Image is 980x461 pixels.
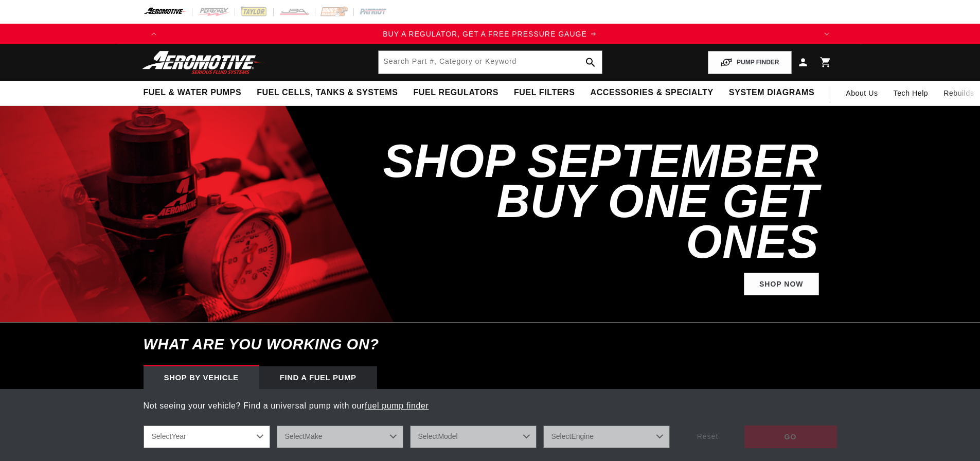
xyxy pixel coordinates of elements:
[259,366,377,389] div: Find a Fuel Pump
[379,141,819,262] h2: SHOP SEPTEMBER BUY ONE GET ONES
[708,51,791,74] button: PUMP FINDER
[118,24,863,44] slideshow-component: Translation missing: en.sections.announcements.announcement_bar
[591,87,714,98] span: Accessories & Specialty
[721,81,822,105] summary: System Diagrams
[144,425,270,448] select: Year
[383,30,587,38] span: BUY A REGULATOR, GET A FREE PRESSURE GAUGE
[277,425,403,448] select: Make
[164,28,816,40] div: Announcement
[144,366,259,389] div: Shop by vehicle
[136,81,250,105] summary: Fuel & Water Pumps
[365,401,429,410] a: fuel pump finder
[410,425,537,448] select: Model
[744,273,819,296] a: Shop Now
[413,87,498,98] span: Fuel Regulators
[506,81,583,105] summary: Fuel Filters
[144,24,164,44] button: Translation missing: en.sections.announcements.previous_announcement
[583,81,721,105] summary: Accessories & Specialty
[257,87,398,98] span: Fuel Cells, Tanks & Systems
[164,28,816,40] a: BUY A REGULATOR, GET A FREE PRESSURE GAUGE
[379,51,602,74] input: Search by Part Number, Category or Keyword
[894,87,929,99] span: Tech Help
[886,81,936,105] summary: Tech Help
[838,81,885,105] a: About Us
[729,87,814,98] span: System Diagrams
[164,28,816,40] div: 1 of 4
[514,87,575,98] span: Fuel Filters
[118,323,863,366] h6: What are you working on?
[405,81,506,105] summary: Fuel Regulators
[144,399,837,413] p: Not seeing your vehicle? Find a universal pump with our
[943,87,974,99] span: Rebuilds
[144,87,242,98] span: Fuel & Water Pumps
[816,24,837,44] button: Translation missing: en.sections.announcements.next_announcement
[543,425,670,448] select: Engine
[249,81,405,105] summary: Fuel Cells, Tanks & Systems
[139,50,268,75] img: Aeromotive
[579,51,602,74] button: search button
[846,89,878,97] span: About Us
